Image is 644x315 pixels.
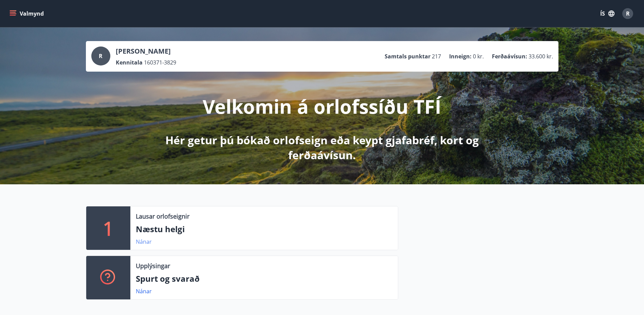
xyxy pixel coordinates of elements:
[385,53,430,60] p: Samtals punktar
[492,53,527,60] p: Ferðaávísun :
[144,59,176,66] span: 160371-3829
[143,133,501,163] p: Hér getur þú bókað orlofseign eða keypt gjafabréf, kort og ferðaávísun.
[99,52,103,60] span: R
[432,53,441,60] span: 217
[136,238,152,245] a: Nánar
[116,47,176,56] p: [PERSON_NAME]
[136,212,189,221] p: Lausar orlofseignir
[203,93,441,119] p: Velkomin á orlofssíðu TFÍ
[529,53,553,60] span: 33.600 kr.
[8,7,47,20] button: menu
[449,53,472,60] p: Inneign :
[136,273,392,284] p: Spurt og svarað
[136,261,170,270] p: Upplýsingar
[116,59,143,66] p: Kennitala
[620,5,636,22] button: R
[596,7,618,20] button: ÍS
[136,288,152,295] a: Nánar
[136,223,392,235] p: Næstu helgi
[103,215,114,241] p: 1
[626,10,630,17] span: R
[473,53,484,60] span: 0 kr.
